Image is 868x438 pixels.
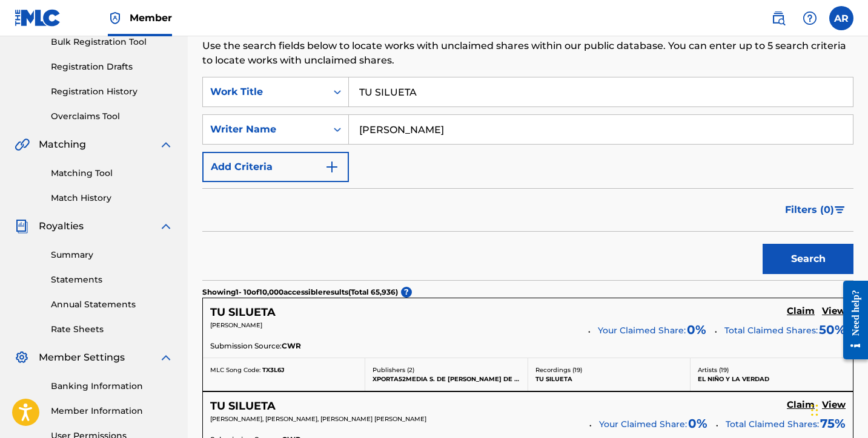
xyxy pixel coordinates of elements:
a: View [822,306,846,319]
p: Artists ( 19 ) [698,365,846,374]
img: search [771,11,786,25]
span: Member Settings [39,350,125,365]
p: TU SILUETA [535,374,683,384]
a: Annual Statements [51,298,173,311]
iframe: Chat Widget [807,380,868,438]
a: Member Information [51,405,173,417]
h5: Claim [787,399,815,411]
span: Member [130,11,172,25]
div: User Menu [829,6,853,30]
img: 9d2ae6d4665cec9f34b9.svg [325,160,339,174]
img: help [803,11,817,25]
h5: TU SILUETA [210,306,276,319]
a: Overclaims Tool [51,110,173,123]
img: Top Rightsholder [108,11,122,25]
a: Registration Drafts [51,60,173,73]
span: 0 % [687,321,706,339]
img: Royalties [15,219,29,234]
img: expand [159,137,173,152]
span: MLC Song Code: [210,366,260,374]
button: Add Criteria [202,152,349,182]
p: EL NIÑO Y LA VERDAD [698,374,846,384]
a: Registration History [51,85,173,98]
img: expand [159,350,173,365]
div: Drag [811,392,818,428]
span: Total Claimed Shares: [726,419,819,430]
p: Use the search fields below to locate works with unclaimed shares within our public database. You... [202,39,853,68]
p: XPORTA52MEDIA S. DE [PERSON_NAME] DE C.V. [373,374,520,384]
span: Filters ( 0 ) [785,203,834,217]
img: Matching [15,137,30,152]
span: CWR [282,341,301,351]
a: Match History [51,192,173,204]
a: Public Search [766,6,790,30]
h5: Claim [787,306,815,317]
a: Banking Information [51,380,173,393]
span: [PERSON_NAME], [PERSON_NAME], [PERSON_NAME] [PERSON_NAME] [210,415,426,423]
a: Statements [51,273,173,286]
iframe: Resource Center [834,270,868,370]
span: ? [401,287,412,298]
span: TX3L6J [262,366,284,374]
div: Work Title [210,85,319,99]
a: Bulk Registration Tool [51,36,173,48]
p: Publishers ( 2 ) [373,365,520,374]
div: Help [798,6,822,30]
a: Rate Sheets [51,323,173,336]
img: MLC Logo [15,9,61,27]
span: 0 % [688,414,707,433]
h5: View [822,306,846,317]
span: [PERSON_NAME] [210,321,262,329]
div: Writer Name [210,122,319,137]
img: filter [835,206,845,214]
span: Your Claimed Share: [598,324,686,337]
span: Matching [39,137,86,152]
p: Recordings ( 19 ) [535,365,683,374]
span: Total Claimed Shares: [724,325,818,336]
img: expand [159,219,173,234]
button: Filters (0) [778,195,853,225]
span: Submission Source: [210,341,282,351]
p: Showing 1 - 10 of 10,000 accessible results (Total 65,936 ) [202,287,398,298]
span: 50 % [819,321,846,339]
a: Summary [51,249,173,261]
button: Search [763,244,853,274]
h5: TU SILUETA [210,399,276,413]
form: Search Form [202,77,853,280]
span: Royalties [39,219,84,234]
span: Your Claimed Share: [599,418,687,431]
a: Matching Tool [51,167,173,180]
img: Member Settings [15,350,29,365]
